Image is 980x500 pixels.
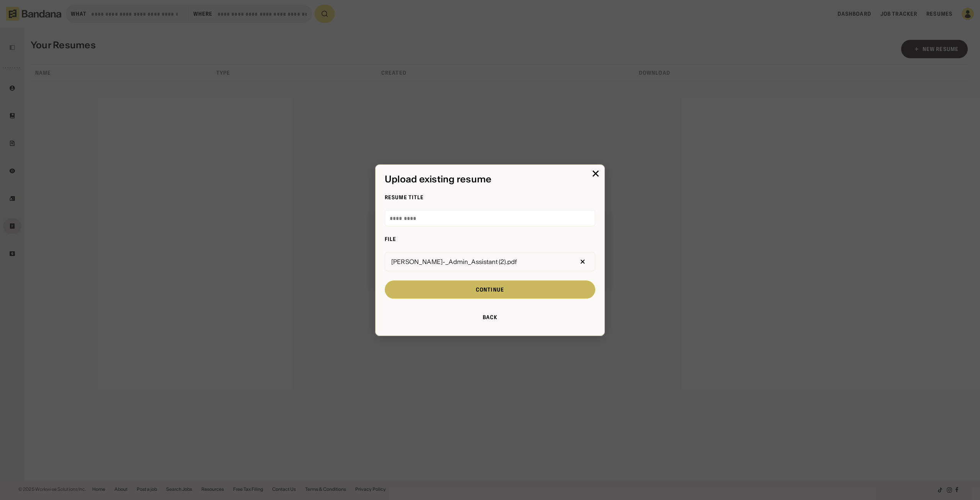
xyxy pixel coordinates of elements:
div: Upload existing resume [385,174,595,185]
div: Back [483,315,497,320]
div: File [385,236,595,243]
div: Resume Title [385,194,595,201]
div: Continue [476,287,504,292]
div: [PERSON_NAME]-_Admin_Assistant (2).pdf [388,259,520,265]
